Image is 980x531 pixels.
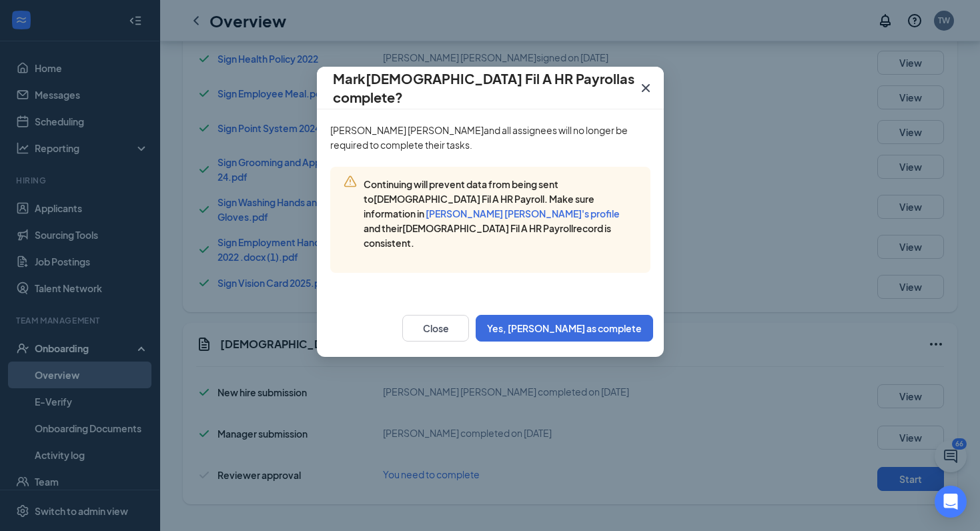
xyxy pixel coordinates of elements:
button: Close [402,315,469,342]
span: Continuing will prevent data from being sent to [DEMOGRAPHIC_DATA] Fil A HR Payroll . Make sure i... [364,178,620,249]
svg: Warning [344,175,357,188]
button: Close [628,67,664,109]
span: [PERSON_NAME] [PERSON_NAME] and all assignees will no longer be required to complete their tasks. [330,124,628,151]
button: [PERSON_NAME] [PERSON_NAME]'s profile [426,207,620,220]
span: [PERSON_NAME] [PERSON_NAME] 's profile [426,207,620,219]
h4: Mark [DEMOGRAPHIC_DATA] Fil A HR Payroll as complete? [333,69,648,107]
svg: Cross [638,80,654,96]
button: Yes, [PERSON_NAME] as complete [476,315,653,342]
div: Open Intercom Messenger [935,486,967,518]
